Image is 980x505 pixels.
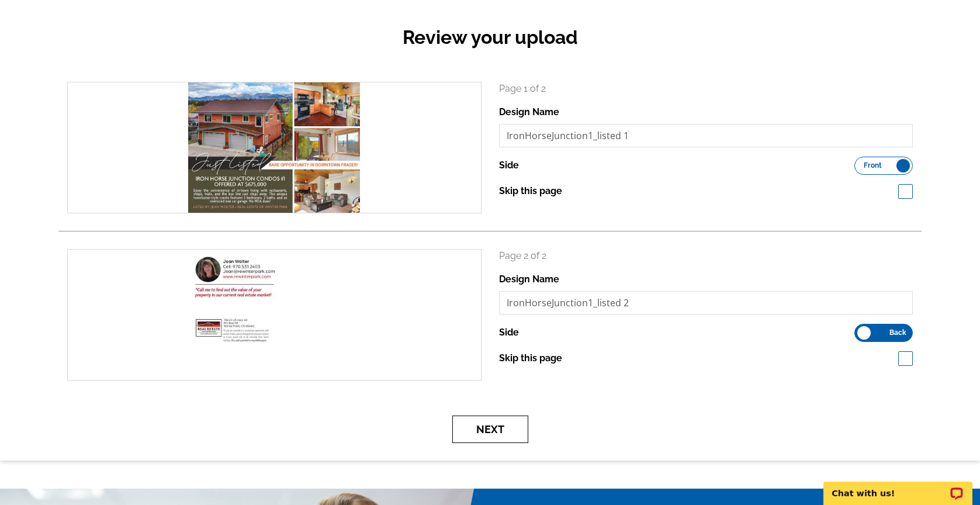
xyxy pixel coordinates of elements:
h2: Review your upload [58,26,922,49]
iframe: LiveChat chat widget [816,468,980,505]
button: Next [452,416,528,443]
span: Back [889,330,906,335]
label: Design Name [499,272,559,286]
label: Side [499,326,519,340]
label: Skip this page [499,351,562,365]
input: File Name [499,291,913,314]
label: Side [499,158,519,172]
p: Page 2 of 2 [499,249,913,263]
label: Skip this page [499,184,562,198]
input: File Name [499,124,913,147]
p: Page 1 of 2 [499,82,913,96]
label: Design Name [499,105,559,119]
span: Front [864,162,882,168]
